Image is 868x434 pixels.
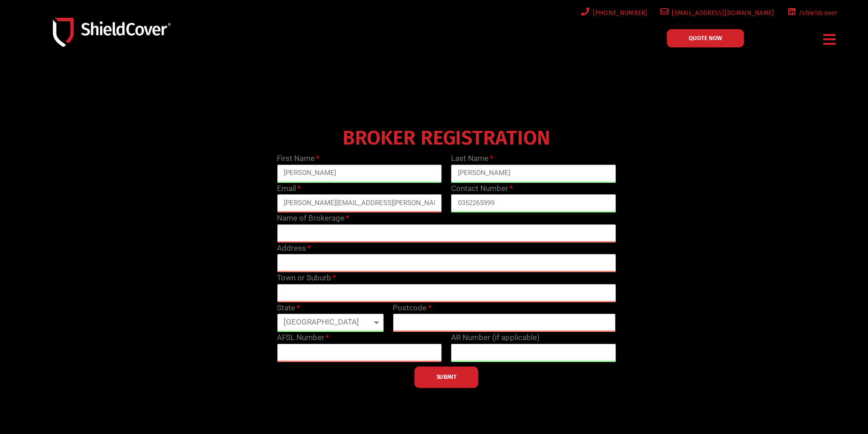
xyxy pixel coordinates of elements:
[277,212,349,224] label: Name of Brokerage
[272,133,620,144] h4: BROKER REGISTRATION
[437,376,457,378] span: SUBMIT
[659,7,774,19] a: [EMAIL_ADDRESS][DOMAIN_NAME]
[277,153,319,165] label: First Name
[590,7,648,19] span: [PHONE_NUMBER]
[451,153,493,165] label: Last Name
[785,7,837,19] a: /shieldcover
[451,332,540,344] label: AR Number (if applicable)
[277,183,301,195] label: Email
[667,29,744,47] a: QUOTE NOW
[277,302,300,314] label: State
[451,183,513,195] label: Contact Number
[277,243,311,254] label: Address
[277,332,329,344] label: AFSL Number
[53,18,171,46] img: Shield-Cover-Underwriting-Australia-logo-full
[795,7,837,19] span: /shieldcover
[579,7,648,19] a: [PHONE_NUMBER]
[393,302,431,314] label: Postcode
[277,272,336,284] label: Town or Suburb
[820,29,840,50] div: Menu Toggle
[689,35,722,41] span: QUOTE NOW
[669,7,774,19] span: [EMAIL_ADDRESS][DOMAIN_NAME]
[415,367,478,388] button: SUBMIT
